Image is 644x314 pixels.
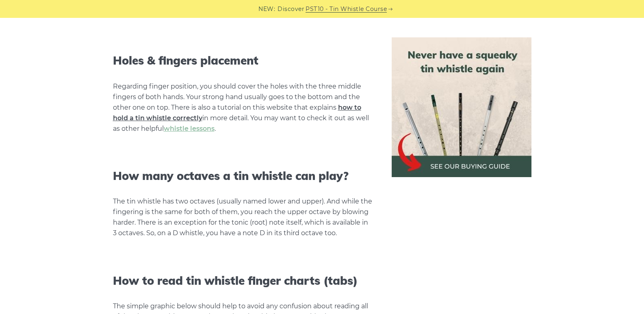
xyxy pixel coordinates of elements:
h3: Holes & fingers placement [113,54,372,67]
h3: How many octaves a tin whistle can play? [113,169,372,183]
a: how to hold a tin whistle correctly [113,104,361,122]
p: The tin whistle has two octaves (usually named lower and upper). And while the fingering is the s... [113,196,372,238]
img: tin whistle buying guide [392,37,531,177]
span: NEW: [258,4,275,14]
a: PST10 - Tin Whistle Course [306,4,387,14]
a: whistle lessons [164,125,215,132]
p: Regarding finger position, you should cover the holes with the three middle fingers of both hands... [113,81,372,134]
h3: How to read tin whistle finger charts (tabs) [113,274,372,288]
span: Discover [278,4,304,14]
